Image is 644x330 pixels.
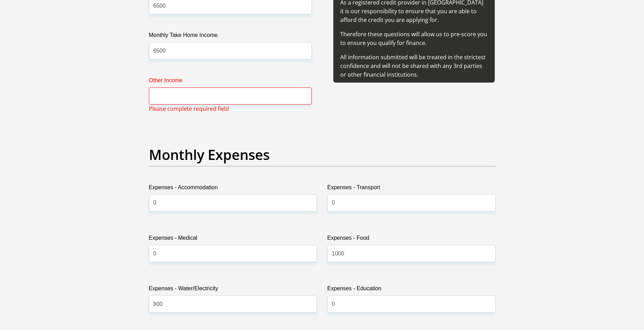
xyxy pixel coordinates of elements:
label: Expenses - Food [327,234,495,245]
input: Other Income [149,87,312,105]
h2: Monthly Expenses [149,146,495,163]
label: Expenses - Water/Electricity [149,284,317,296]
input: Expenses - Accommodation [149,194,317,212]
label: Expenses - Transport [327,183,495,194]
input: Expenses - Medical [149,245,317,262]
input: Expenses - Transport [327,194,495,212]
label: Monthly Take Home Income [149,31,312,42]
label: Expenses - Accommodation [149,183,317,194]
input: Expenses - Water/Electricity [149,296,317,313]
span: Please complete required field [149,105,229,113]
input: Expenses - Education [327,296,495,313]
label: Other Income [149,76,312,87]
input: Monthly Take Home Income [149,42,312,59]
label: Expenses - Education [327,284,495,296]
label: Expenses - Medical [149,234,317,245]
input: Expenses - Food [327,245,495,262]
